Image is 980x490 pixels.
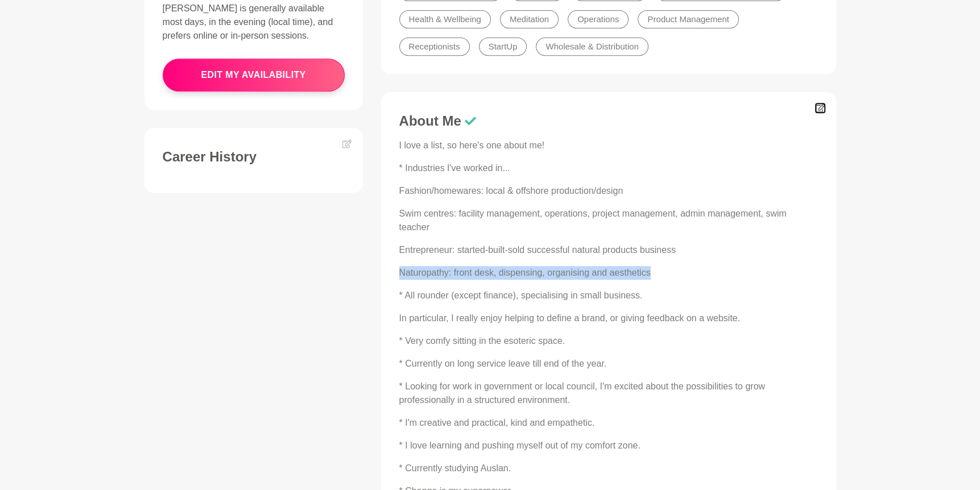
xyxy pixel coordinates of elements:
p: In particular, I really enjoy helping to define a brand, or giving feedback on a website. [399,312,818,325]
p: * Industries I've worked in... [399,161,818,175]
p: * Currently studying Auslan. [399,462,818,475]
h3: About Me [399,113,818,130]
button: edit my availability [163,59,345,92]
h3: Career History [163,148,345,165]
p: Swim centres: facility management, operations, project management, admin management, swim teacher [399,207,818,234]
p: * I love learning and pushing myself out of my comfort zone. [399,439,818,452]
p: [PERSON_NAME] is generally available most days, in the evening (local time), and prefers online o... [163,2,345,43]
p: Naturopathy: front desk, dispensing, organising and aesthetics [399,266,818,280]
p: * All rounder (except finance), specialising in small business. [399,289,818,302]
p: I love a list, so here's one about me! [399,139,818,152]
p: * I'm creative and practical, kind and empathetic. [399,416,818,430]
p: * Very comfy sitting in the esoteric space. [399,334,818,348]
p: Fashion/homewares: local & offshore production/design [399,184,818,198]
p: * Looking for work in government or local council, I'm excited about the possibilities to grow pr... [399,380,818,407]
p: Entrepreneur: started-built-sold successful natural products business [399,243,818,257]
p: * Currently on long service leave till end of the year. [399,357,818,371]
